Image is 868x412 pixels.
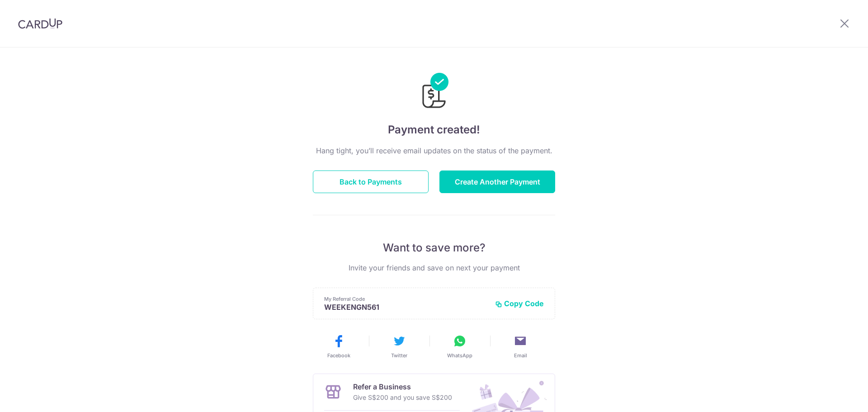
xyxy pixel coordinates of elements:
[373,334,426,359] button: Twitter
[327,352,350,359] span: Facebook
[312,334,365,359] button: Facebook
[313,262,555,273] p: Invite your friends and save on next your payment
[439,170,555,193] button: Create Another Payment
[324,303,488,312] p: WEEKENGN561
[391,352,407,359] span: Twitter
[18,18,62,29] img: CardUp
[313,145,555,156] p: Hang tight, you’ll receive email updates on the status of the payment.
[420,73,448,111] img: Payments
[447,352,472,359] span: WhatsApp
[495,299,544,308] button: Copy Code
[514,352,527,359] span: Email
[313,241,555,255] p: Want to save more?
[313,170,429,193] button: Back to Payments
[353,392,452,403] p: Give S$200 and you save S$200
[313,122,555,138] h4: Payment created!
[324,295,488,303] p: My Referral Code
[433,334,486,359] button: WhatsApp
[494,334,547,359] button: Email
[353,381,452,392] p: Refer a Business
